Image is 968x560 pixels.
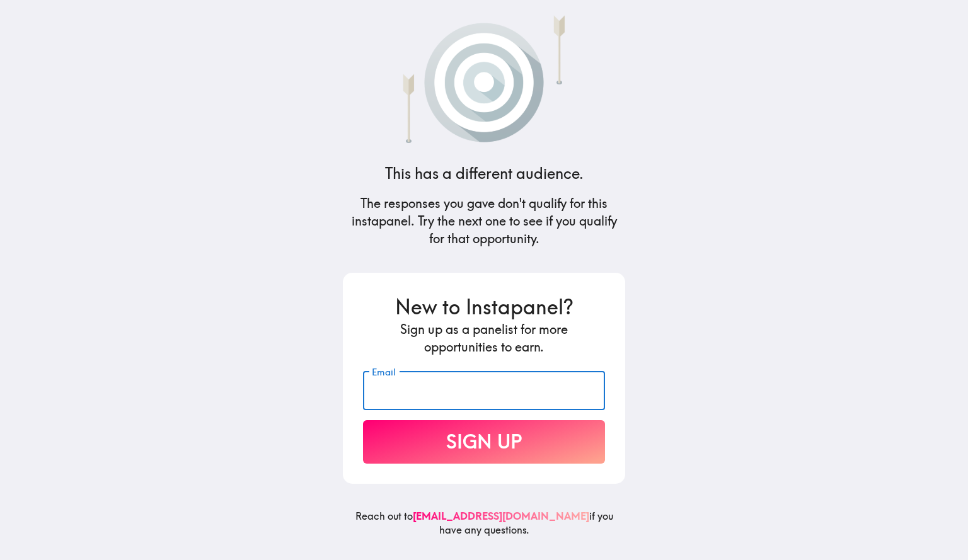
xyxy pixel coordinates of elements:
h4: This has a different audience. [385,163,584,185]
h6: Reach out to if you have any questions. [343,509,625,547]
button: Sign Up [363,420,605,464]
h3: New to Instapanel? [363,293,605,321]
h5: The responses you gave don't qualify for this instapanel. Try the next one to see if you qualify ... [343,195,625,248]
label: Email [372,365,396,379]
a: [EMAIL_ADDRESS][DOMAIN_NAME] [413,510,589,522]
h5: Sign up as a panelist for more opportunities to earn. [363,321,605,356]
img: Arrows that have missed a target. [372,10,596,143]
